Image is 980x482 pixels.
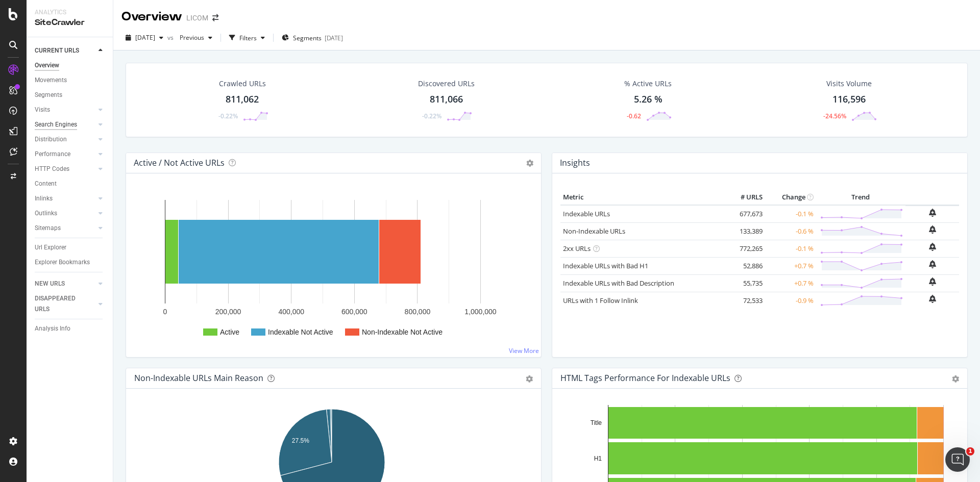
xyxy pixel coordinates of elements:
[35,223,95,234] a: Sitemaps
[225,30,269,46] button: Filters
[35,208,95,219] a: Outlinks
[35,257,90,268] div: Explorer Bookmarks
[724,222,765,240] td: 133,389
[278,308,304,316] text: 400,000
[422,112,442,120] div: -0.22%
[325,34,343,42] div: [DATE]
[220,328,239,336] text: Active
[35,242,106,253] a: Url Explorer
[405,308,431,316] text: 800,000
[594,455,602,462] text: H1
[35,75,67,86] div: Movements
[826,79,872,89] div: Visits Volume
[563,278,674,288] a: Indexable URLs with Bad Description
[35,17,105,29] div: SiteCrawler
[134,156,225,170] h4: Active / Not Active URLs
[765,205,816,223] td: -0.1 %
[219,79,266,89] div: Crawled URLs
[526,375,533,383] div: gear
[563,296,638,305] a: URLs with 1 Follow Inlink
[765,222,816,240] td: -0.6 %
[218,112,238,120] div: -0.22%
[186,13,208,23] div: LICOM
[624,79,672,89] div: % Active URLs
[35,119,95,130] a: Search Engines
[35,193,53,204] div: Inlinks
[560,190,724,205] th: Metric
[35,75,106,86] a: Movements
[35,323,106,334] a: Analysis Info
[945,447,970,472] iframe: Intercom live chat
[560,373,730,383] div: HTML Tags Performance for Indexable URLs
[591,419,602,426] text: Title
[929,209,936,217] div: bell-plus
[35,8,105,17] div: Analytics
[952,375,959,383] div: gear
[765,257,816,274] td: +0.7 %
[464,308,496,316] text: 1,000,000
[35,323,70,334] div: Analysis Info
[35,149,70,160] div: Performance
[35,105,95,115] a: Visits
[765,240,816,257] td: -0.1 %
[929,225,936,234] div: bell-plus
[765,190,816,205] th: Change
[35,223,61,234] div: Sitemaps
[35,164,95,174] a: HTTP Codes
[35,179,106,189] a: Content
[35,179,57,189] div: Content
[134,190,529,349] svg: A chart.
[724,190,765,205] th: # URLS
[560,156,590,170] h4: Insights
[35,60,59,71] div: Overview
[563,261,648,270] a: Indexable URLs with Bad H1
[35,278,95,289] a: NEW URLS
[163,308,167,316] text: 0
[35,242,66,253] div: Url Explorer
[226,93,259,106] div: 811,062
[823,112,846,120] div: -24.56%
[35,90,106,100] a: Segments
[724,274,765,292] td: 55,735
[35,90,62,100] div: Segments
[765,292,816,309] td: -0.9 %
[724,257,765,274] td: 52,886
[121,30,167,46] button: [DATE]
[418,79,475,89] div: Discovered URLs
[134,373,263,383] div: Non-Indexable URLs Main Reason
[35,60,106,71] a: Overview
[268,328,333,336] text: Indexable Not Active
[509,346,539,355] a: View More
[176,30,216,46] button: Previous
[293,34,322,42] span: Segments
[35,164,69,174] div: HTTP Codes
[215,308,241,316] text: 200,000
[362,328,443,336] text: Non-Indexable Not Active
[292,437,309,444] text: 27.5%
[167,33,176,42] span: vs
[35,45,79,56] div: CURRENT URLS
[724,205,765,223] td: 677,673
[135,33,155,42] span: 2025 Sep. 12th
[35,134,95,145] a: Distribution
[832,93,866,106] div: 116,596
[341,308,367,316] text: 600,000
[929,295,936,303] div: bell-plus
[724,292,765,309] td: 72,533
[35,105,50,115] div: Visits
[430,93,463,106] div: 811,066
[929,277,936,286] div: bell-plus
[35,119,77,130] div: Search Engines
[121,8,182,26] div: Overview
[35,134,67,145] div: Distribution
[176,33,204,42] span: Previous
[35,45,95,56] a: CURRENT URLS
[35,278,65,289] div: NEW URLS
[35,257,106,268] a: Explorer Bookmarks
[35,149,95,160] a: Performance
[35,293,95,315] a: DISAPPEARED URLS
[816,190,905,205] th: Trend
[239,34,257,42] div: Filters
[627,112,641,120] div: -0.62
